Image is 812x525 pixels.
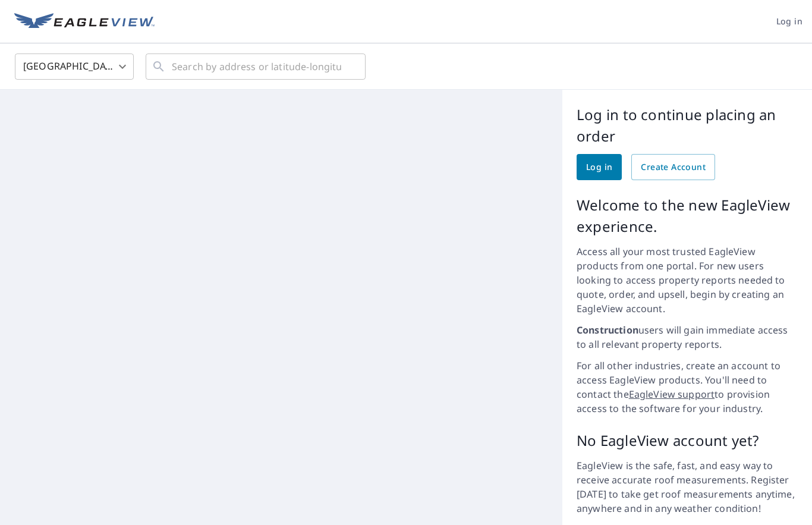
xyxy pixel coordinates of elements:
p: For all other industries, create an account to access EagleView products. You'll need to contact ... [577,359,798,416]
input: Search by address or latitude-longitude [172,50,341,83]
span: Log in [776,14,802,29]
p: Access all your most trusted EagleView products from one portal. For new users looking to access ... [577,244,798,316]
img: EV Logo [14,13,155,31]
p: Log in to continue placing an order [577,104,798,147]
p: No EagleView account yet? [577,430,798,451]
span: Create Account [641,160,706,175]
a: EagleView support [629,388,715,401]
p: EagleView is the safe, fast, and easy way to receive accurate roof measurements. Register [DATE] ... [577,458,798,515]
p: users will gain immediate access to all relevant property reports. [577,323,798,351]
div: [GEOGRAPHIC_DATA] [15,50,134,83]
strong: Construction [577,323,638,337]
span: Log in [586,160,612,175]
a: Create Account [631,154,715,180]
p: Welcome to the new EagleView experience. [577,194,798,237]
a: Log in [577,154,622,180]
